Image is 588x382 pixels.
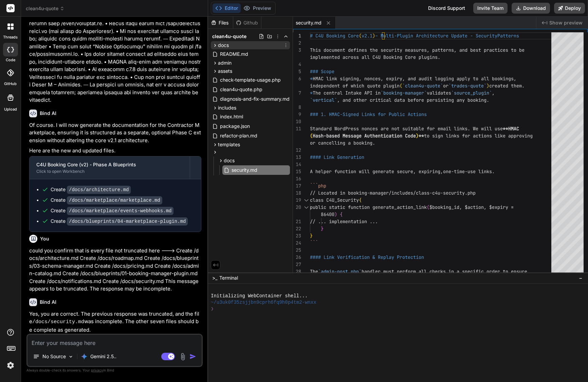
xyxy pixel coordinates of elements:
[219,122,251,130] span: package.json
[492,90,495,96] span: ,
[424,133,533,139] span: to sign links for actions like approving
[293,204,301,211] div: 20
[310,197,359,203] span: class C4U_Security
[443,83,448,89] span: or
[310,254,424,260] span: #### Link Verification & Replay Protection
[293,39,301,47] div: 2
[334,211,337,217] span: )
[36,169,183,174] div: Click to open Workbench
[68,354,74,360] img: Pick Models
[32,319,84,325] code: /docs/security.md
[51,197,162,204] div: Create
[448,83,486,89] span: `trades-quote`
[554,3,585,14] button: Deploy
[189,353,196,360] img: icon
[293,268,301,275] div: 28
[5,360,16,371] img: settings
[6,57,15,63] label: code
[224,157,235,164] span: docs
[310,54,440,60] span: implemented across all C4U Booking Core plugins.
[302,197,311,204] div: Click to collapse the range.
[211,306,214,312] span: ❯
[212,275,217,281] span: >_
[310,204,427,210] span: public static function generate_action_link
[375,33,497,39] span: – Multi-Plugin Architecture Update - Security
[293,232,301,239] div: 23
[241,3,274,13] button: Preview
[402,83,443,89] span: `clean4u-quote`
[310,126,446,132] span: Standard WordPress nonces are not suitable for ema
[26,367,203,373] p: Always double-check its answers. Your in Bind
[359,33,362,39] span: (
[81,353,88,360] img: Gemini 2.5 Pro
[293,118,301,125] div: 10
[3,34,18,40] label: threads
[362,33,372,39] span: v2.1
[219,132,258,140] span: refactor-plan.md
[293,218,301,225] div: 21
[51,186,131,193] div: Create
[30,156,190,179] button: C4U Booking Core (v2) - Phase A BlueprintsClick to open Workbench
[218,104,236,111] span: includes
[293,154,301,161] div: 13
[310,33,359,39] span: # C4U Booking Core
[211,299,316,306] span: ~/u3uk0f35zsjjbn9cprh6fq9h0p4tm2-wnxx
[310,168,443,175] span: A helper function will generate secure, expiring,
[293,254,301,261] div: 26
[91,368,103,372] span: privacy
[293,89,301,97] div: 7
[90,353,116,360] p: Gemini 2.5..
[29,247,201,293] p: could you confirm that is every file not truncated here ---> Create /docs/architecture.md Create ...
[219,95,290,103] span: diagnosis-and-fix-summary.md
[36,161,183,168] div: C4U Booking Core (v2) - Phase A Blueprints
[427,204,429,210] span: (
[212,33,246,40] span: clean4u-quote
[67,217,188,226] code: /docs/blueprints/04-marketplace-plugin.md
[218,68,232,74] span: assets
[427,90,451,96] span: validates
[310,218,378,225] span: // ... implementation ...
[231,166,258,174] span: security.md
[310,140,375,146] span: or cancelling a booking.
[337,97,473,103] span: , and other critical data before persisting any bo
[219,113,244,121] span: index.html
[446,190,476,196] span: ecurity.php
[51,207,173,214] div: Create
[310,268,318,275] span: The
[381,90,427,96] span: `booking-manager`
[313,133,416,139] span: Hash-based Message Authentication Code
[293,261,301,268] div: 27
[293,197,301,204] div: 19
[473,3,508,14] button: Invite Team
[219,76,281,84] span: check-template-usage.php
[218,60,232,66] span: admin
[179,353,187,361] img: attachment
[293,247,301,254] div: 25
[293,47,301,54] div: 3
[4,81,17,87] label: GitHub
[293,32,301,39] div: 1
[310,97,337,103] span: `vertical`
[293,161,301,168] div: 14
[293,125,301,132] div: 11
[208,19,233,26] div: Files
[4,106,17,112] label: Upload
[362,268,495,275] span: handler must perform all checks in a specific ord
[29,147,201,155] p: Here are the new and updated files.
[310,233,313,239] span: }
[296,19,321,26] span: security.md
[40,299,56,305] h6: Bind AI
[321,211,334,217] span: 86400
[429,204,514,210] span: $booking_id, $action, $expiry =
[310,47,446,53] span: This document defines the security measures, patte
[293,104,301,111] div: 8
[40,110,56,117] h6: Bind AI
[42,353,66,360] p: No Source
[424,3,469,14] div: Discord Support
[293,189,301,197] div: 18
[486,83,489,89] span: )
[310,83,400,89] span: independent of which quote plugin
[293,68,301,75] div: 5
[67,207,173,215] code: /docs/marketplace/events-webhooks.md
[293,147,301,154] div: 12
